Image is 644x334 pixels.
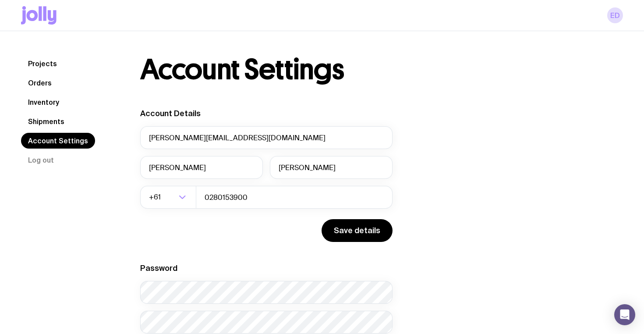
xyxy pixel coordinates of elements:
div: Open Intercom Messenger [614,304,635,325]
button: Save details [322,219,393,242]
input: Last Name [270,156,393,179]
a: Orders [21,75,59,91]
input: First Name [140,156,263,179]
a: Projects [21,56,64,71]
a: Account Settings [21,133,95,149]
h1: Account Settings [140,56,344,84]
button: Log out [21,152,61,168]
label: Account Details [140,109,201,118]
input: 0400123456 [196,186,393,209]
a: Shipments [21,114,71,129]
div: Search for option [140,186,196,209]
a: ED [607,7,623,23]
input: your@email.com [140,126,393,149]
a: Inventory [21,94,66,110]
input: Search for option [163,186,176,209]
span: +61 [149,186,163,209]
label: Password [140,263,177,273]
